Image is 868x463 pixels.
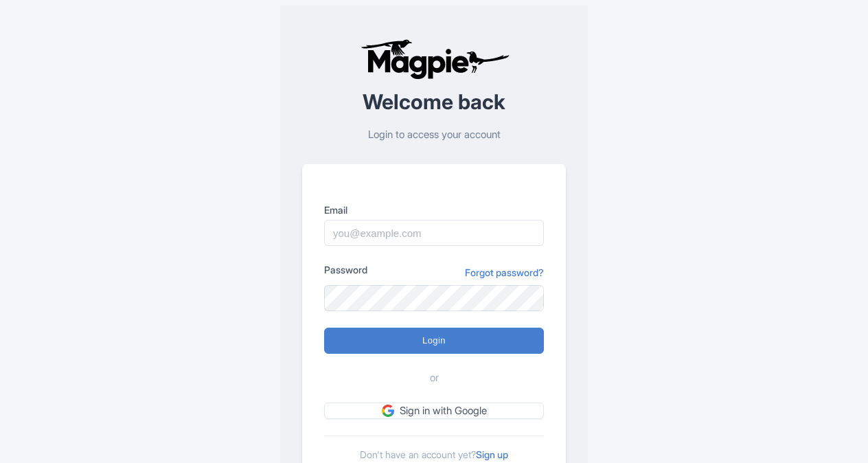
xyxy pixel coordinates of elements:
[302,127,566,143] p: Login to access your account
[324,203,544,217] label: Email
[465,265,544,280] a: Forgot password?
[324,220,544,246] input: you@example.com
[430,370,439,386] span: or
[302,91,566,113] h2: Welcome back
[382,405,394,417] img: google.svg
[324,262,367,277] label: Password
[476,449,508,460] a: Sign up
[324,328,544,354] input: Login
[357,38,512,80] img: logo-ab69f6fb50320c5b225c76a69d11143b.png
[324,403,544,420] a: Sign in with Google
